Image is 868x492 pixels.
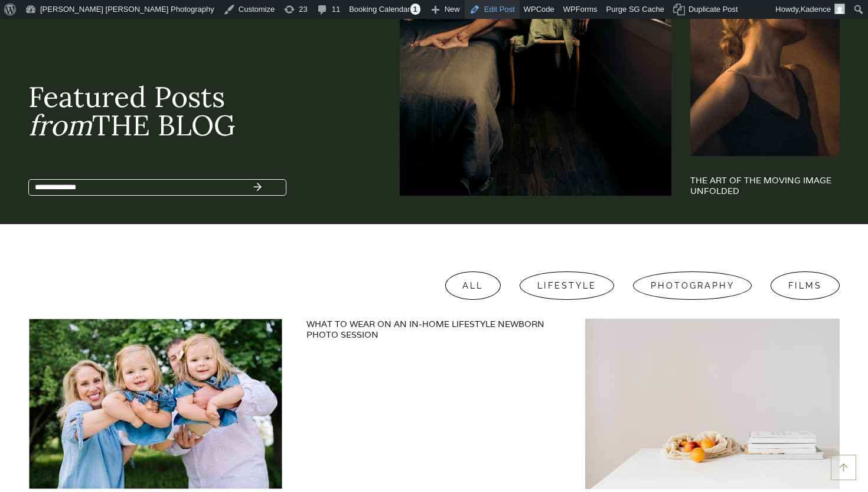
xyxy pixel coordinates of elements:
span: All [462,281,483,290]
a: Scroll to top [831,455,856,480]
img: A family with twins taking a family photo [28,319,283,489]
button: Search [234,172,280,202]
em: from [28,107,92,143]
a: The Art of The Moving Image Unfolded [690,175,840,196]
input: Search [28,179,286,196]
span: films [788,281,822,290]
a: What to wear on an in-home lifestyle newborn photo session [306,318,544,339]
span: lifestyle [537,281,596,290]
span: photography [651,281,735,290]
img: An Elevated Experience [585,319,840,489]
h2: Featured Posts THE BLOG [28,83,286,140]
span: 1 [410,4,420,15]
a: 双子の家族撮影の方法｜双子ならではの撮影ポージングアイデア集 [28,319,283,489]
span: Kadence [801,5,831,14]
